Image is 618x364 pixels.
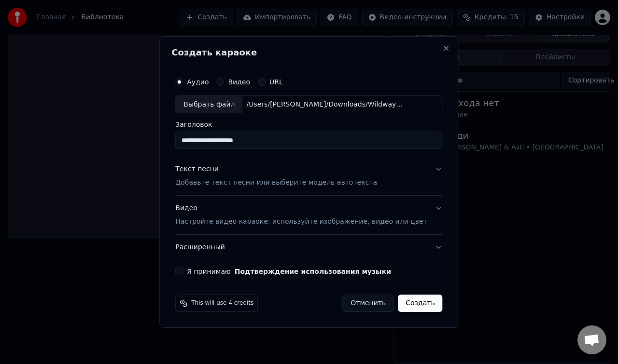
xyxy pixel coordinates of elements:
[175,178,377,188] p: Добавьте текст песни или выберите модель автотекста
[398,295,442,312] button: Создать
[175,204,427,227] div: Видео
[191,299,253,307] span: This will use 4 credits
[242,100,407,109] div: /Users/[PERSON_NAME]/Downloads/Wildways - Ты и [PERSON_NAME].mp3
[269,79,283,85] label: URL
[342,295,394,312] button: Отменить
[175,217,427,227] p: Настройте видео караоке: используйте изображение, видео или цвет
[175,165,219,175] div: Текст песни
[175,196,442,235] button: ВидеоНастройте видео караоке: используйте изображение, видео или цвет
[176,96,242,113] div: Выбрать файл
[187,79,209,85] label: Аудио
[187,268,391,275] label: Я принимаю
[175,121,442,128] label: Заголовок
[171,48,446,57] h2: Создать караоке
[175,157,442,196] button: Текст песниДобавьте текст песни или выберите модель автотекста
[228,79,250,85] label: Видео
[235,268,391,275] button: Я принимаю
[175,235,442,260] button: Расширенный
